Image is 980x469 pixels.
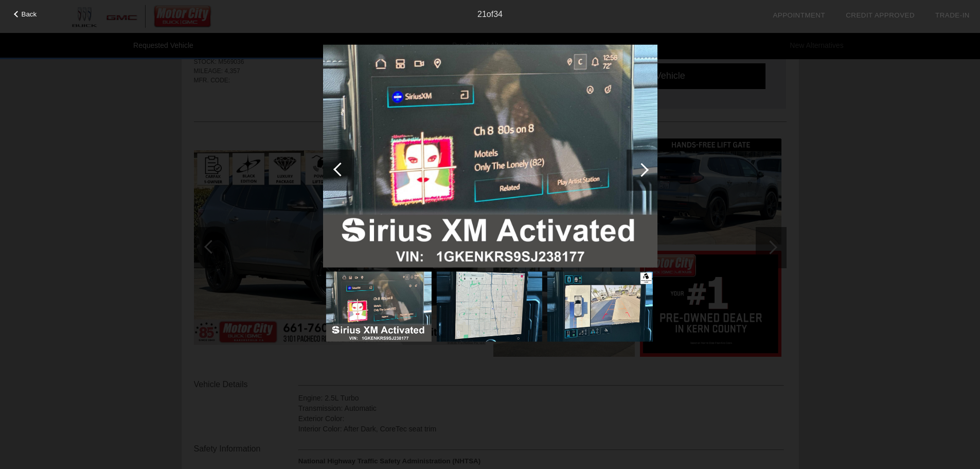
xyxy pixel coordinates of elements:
[846,11,915,19] a: Credit Approved
[323,44,657,267] img: c3bbea73e8dbabc73c3c61bf42169345x.jpg
[547,271,652,342] img: c3ba45729fb66c41701745437339a80fx.jpg
[935,11,970,19] a: Trade-In
[493,10,503,19] span: 34
[773,11,825,19] a: Appointment
[326,271,431,342] img: c3bbea73e8dbabc73c3c61bf42169345x.jpg
[477,10,487,19] span: 21
[22,10,37,18] span: Back
[436,271,542,342] img: 46af22512546920f386dceb780e3e800x.jpg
